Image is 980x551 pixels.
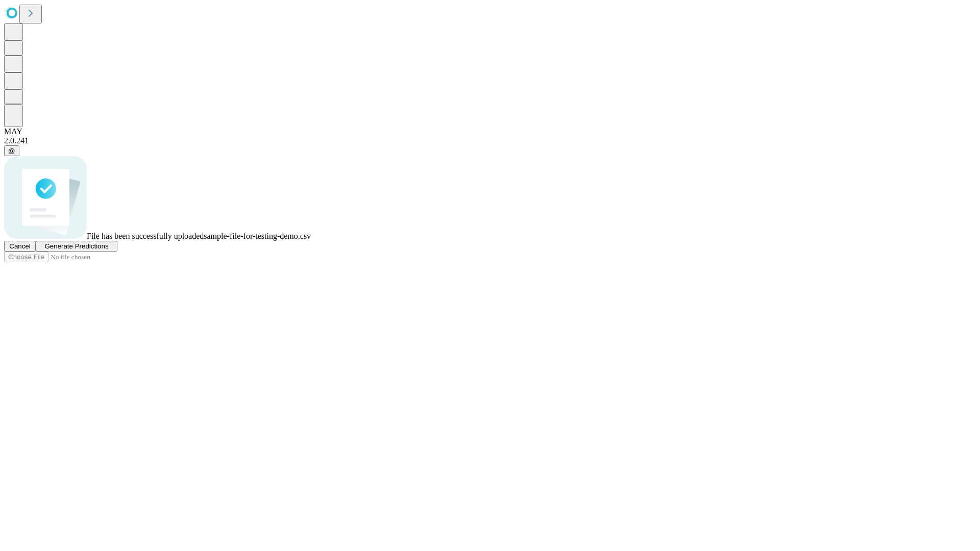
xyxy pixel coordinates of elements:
span: Generate Predictions [44,242,108,250]
div: MAY [4,127,976,136]
button: Generate Predictions [36,241,117,252]
div: 2.0.241 [4,136,976,145]
span: sample-file-for-testing-demo.csv [204,232,311,240]
span: @ [8,147,15,155]
span: Cancel [9,242,31,250]
button: @ [4,145,19,156]
span: File has been successfully uploaded [87,232,204,240]
button: Cancel [4,241,36,252]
